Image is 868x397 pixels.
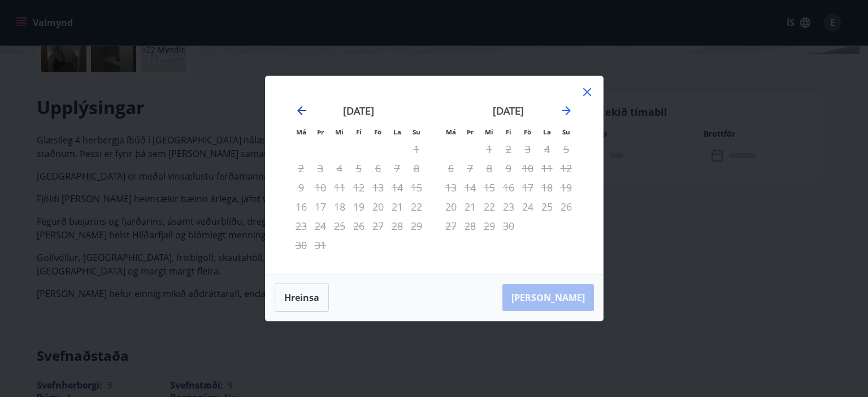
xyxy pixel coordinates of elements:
[407,197,426,216] td: Not available. sunnudagur, 22. mars 2026
[356,128,362,136] small: Fi
[407,139,426,159] td: Not available. sunnudagur, 1. mars 2026
[446,128,456,136] small: Má
[374,128,381,136] small: Fö
[311,159,330,178] td: Not available. þriðjudagur, 3. mars 2026
[557,197,576,216] td: Not available. sunnudagur, 26. apríl 2026
[330,216,349,235] td: Not available. miðvikudagur, 25. mars 2026
[388,216,407,235] td: Not available. laugardagur, 28. mars 2026
[441,178,461,197] td: Not available. mánudagur, 13. apríl 2026
[407,159,426,178] td: Not available. sunnudagur, 8. mars 2026
[461,197,480,216] td: Not available. þriðjudagur, 21. apríl 2026
[499,178,518,197] td: Not available. fimmtudagur, 16. apríl 2026
[311,216,330,235] td: Not available. þriðjudagur, 24. mars 2026
[537,197,557,216] td: Not available. laugardagur, 25. apríl 2026
[393,128,401,136] small: La
[499,139,518,159] td: Not available. fimmtudagur, 2. apríl 2026
[480,178,499,197] td: Not available. miðvikudagur, 15. apríl 2026
[407,216,426,235] td: Not available. sunnudagur, 29. mars 2026
[485,128,493,136] small: Mi
[480,197,499,216] td: Not available. miðvikudagur, 22. apríl 2026
[499,216,518,235] td: Not available. fimmtudagur, 30. apríl 2026
[480,216,499,235] td: Not available. miðvikudagur, 29. apríl 2026
[311,178,330,197] td: Not available. þriðjudagur, 10. mars 2026
[518,139,537,159] td: Not available. föstudagur, 3. apríl 2026
[480,159,499,178] td: Not available. miðvikudagur, 8. apríl 2026
[292,159,311,178] td: Not available. mánudagur, 2. mars 2026
[368,216,388,235] td: Not available. föstudagur, 27. mars 2026
[537,178,557,197] td: Not available. laugardagur, 18. apríl 2026
[499,197,518,216] td: Not available. fimmtudagur, 23. apríl 2026
[388,178,407,197] td: Not available. laugardagur, 14. mars 2026
[537,159,557,178] td: Not available. laugardagur, 11. apríl 2026
[388,159,407,178] td: Not available. laugardagur, 7. mars 2026
[368,197,388,216] td: Not available. föstudagur, 20. mars 2026
[388,197,407,216] td: Not available. laugardagur, 21. mars 2026
[349,197,368,216] td: Not available. fimmtudagur, 19. mars 2026
[275,283,329,312] button: Hreinsa
[557,139,576,159] td: Not available. sunnudagur, 5. apríl 2026
[480,139,499,159] td: Not available. miðvikudagur, 1. apríl 2026
[292,216,311,235] td: Not available. mánudagur, 23. mars 2026
[330,178,349,197] td: Not available. miðvikudagur, 11. mars 2026
[518,159,537,178] td: Not available. föstudagur, 10. apríl 2026
[368,159,388,178] td: Not available. föstudagur, 6. mars 2026
[441,159,461,178] td: Not available. mánudagur, 6. apríl 2026
[461,178,480,197] td: Not available. þriðjudagur, 14. apríl 2026
[296,128,306,136] small: Má
[317,128,324,136] small: Þr
[493,104,524,117] strong: [DATE]
[506,128,511,136] small: Fi
[441,197,461,216] td: Not available. mánudagur, 20. apríl 2026
[330,197,349,216] td: Not available. miðvikudagur, 18. mars 2026
[292,197,311,216] td: Not available. mánudagur, 16. mars 2026
[441,216,461,235] td: Not available. mánudagur, 27. apríl 2026
[518,178,537,197] td: Not available. föstudagur, 17. apríl 2026
[407,178,426,197] td: Not available. sunnudagur, 15. mars 2026
[524,128,531,136] small: Fö
[343,104,374,117] strong: [DATE]
[349,159,368,178] td: Not available. fimmtudagur, 5. mars 2026
[413,128,420,136] small: Su
[499,159,518,178] td: Not available. fimmtudagur, 9. apríl 2026
[279,90,589,260] div: Calendar
[311,235,330,255] td: Not available. þriðjudagur, 31. mars 2026
[557,178,576,197] td: Not available. sunnudagur, 19. apríl 2026
[557,159,576,178] td: Not available. sunnudagur, 12. apríl 2026
[292,178,311,197] td: Not available. mánudagur, 9. mars 2026
[368,178,388,197] td: Not available. föstudagur, 13. mars 2026
[335,128,344,136] small: Mi
[467,128,474,136] small: Þr
[330,159,349,178] td: Not available. miðvikudagur, 4. mars 2026
[311,197,330,216] td: Not available. þriðjudagur, 17. mars 2026
[292,235,311,255] td: Not available. mánudagur, 30. mars 2026
[349,216,368,235] td: Not available. fimmtudagur, 26. mars 2026
[349,178,368,197] td: Not available. fimmtudagur, 12. mars 2026
[461,216,480,235] td: Not available. þriðjudagur, 28. apríl 2026
[518,197,537,216] td: Not available. föstudagur, 24. apríl 2026
[295,104,309,117] div: Move backward to switch to the previous month.
[461,159,480,178] td: Not available. þriðjudagur, 7. apríl 2026
[537,139,557,159] td: Not available. laugardagur, 4. apríl 2026
[562,128,570,136] small: Su
[543,128,551,136] small: La
[559,104,573,117] div: Move forward to switch to the next month.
